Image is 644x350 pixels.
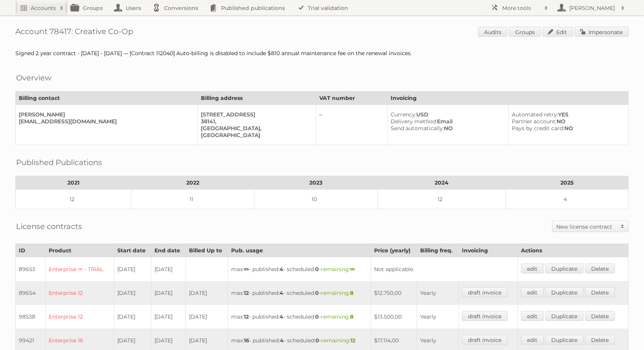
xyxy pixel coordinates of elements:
div: NO [391,125,502,132]
td: [DATE] [186,305,228,329]
td: [DATE] [114,305,151,329]
h2: Published Publications [16,157,102,168]
a: Duplicate [545,311,583,321]
strong: 16 [244,337,249,344]
strong: 4 [279,289,283,296]
a: Delete [585,263,615,273]
h1: Account 78417: Creative Co-Op [15,27,629,38]
strong: 4 [280,337,284,344]
th: Invoicing [388,92,629,105]
th: Price (yearly) [371,244,417,257]
th: 2022 [131,176,255,190]
strong: 4 [279,313,283,320]
div: 38141, [201,118,310,125]
span: Delivery method: [391,118,437,125]
th: Billed Up to [186,244,228,257]
h2: More tools [502,4,540,12]
a: Impersonate [575,27,629,37]
strong: 12 [244,289,249,296]
td: max: - published: - scheduled: - [228,281,371,305]
strong: 8 [350,313,353,320]
th: 2024 [378,176,506,190]
span: Partner account: [512,118,557,125]
a: edit [521,263,544,273]
strong: ∞ [244,266,249,273]
span: Toggle [617,221,628,232]
td: Yearly [417,281,459,305]
a: draft invoice [462,335,508,345]
th: Pub. usage [228,244,371,257]
td: 12 [378,190,506,209]
strong: 0 [315,289,319,296]
strong: 8 [350,289,353,296]
td: 11 [131,190,255,209]
td: 89654 [16,281,46,305]
td: $13.500,00 [371,305,417,329]
th: Invoicing [459,244,518,257]
a: Delete [585,335,615,345]
td: Enterprise ∞ - TRIAL [46,257,114,281]
td: $12.750,00 [371,281,417,305]
td: Not applicable. [371,257,518,281]
div: [GEOGRAPHIC_DATA] [201,132,310,139]
strong: 12 [244,313,249,320]
a: Delete [585,311,615,321]
div: YES [512,111,622,118]
td: [DATE] [114,281,151,305]
td: [DATE] [151,281,186,305]
span: Currency: [391,111,416,118]
a: edit [521,335,544,345]
td: Yearly [417,305,459,329]
strong: 0 [315,313,319,320]
span: Send automatically: [391,125,444,132]
td: 89653 [16,257,46,281]
th: Actions [518,244,629,257]
td: max: - published: - scheduled: - [228,257,371,281]
th: Billing contact [16,92,198,105]
strong: 12 [350,337,355,344]
span: remaining: [321,337,355,344]
div: Signed 2 year contract - [DATE] - [DATE] ••• [Contract 112040] Auto-billing is disabled to includ... [15,50,629,57]
td: [DATE] [114,257,151,281]
td: 10 [255,190,378,209]
a: Duplicate [545,263,583,273]
div: [GEOGRAPHIC_DATA], [201,125,310,132]
th: End date [151,244,186,257]
div: [PERSON_NAME] [19,111,191,118]
a: New license contract [552,221,628,232]
td: [DATE] [151,305,186,329]
th: Start date [114,244,151,257]
strong: ∞ [350,266,355,273]
a: Edit [542,27,573,37]
h2: Overview [16,72,51,83]
td: Enterprise 12 [46,281,114,305]
a: Groups [509,27,541,37]
div: NO [512,118,622,125]
td: 12 [16,190,131,209]
div: Email [391,118,502,125]
h2: New license contract [556,223,617,231]
a: Duplicate [545,335,583,345]
td: Enterprise 12 [46,305,114,329]
th: Billing address [197,92,316,105]
h2: License contracts [16,221,82,232]
div: NO [512,125,622,132]
a: Audits [478,27,508,37]
a: edit [521,287,544,297]
strong: 0 [315,337,319,344]
div: [EMAIL_ADDRESS][DOMAIN_NAME] [19,118,191,125]
th: 2021 [16,176,131,190]
th: 2025 [505,176,628,190]
a: draft invoice [462,311,508,321]
span: Automated retry: [512,111,558,118]
a: Duplicate [545,287,583,297]
th: VAT number [316,92,388,105]
th: Product [46,244,114,257]
td: [DATE] [186,281,228,305]
strong: 0 [315,266,319,273]
td: 98538 [16,305,46,329]
h2: Accounts [31,4,56,12]
span: remaining: [321,313,353,320]
th: 2023 [255,176,378,190]
a: edit [521,311,544,321]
